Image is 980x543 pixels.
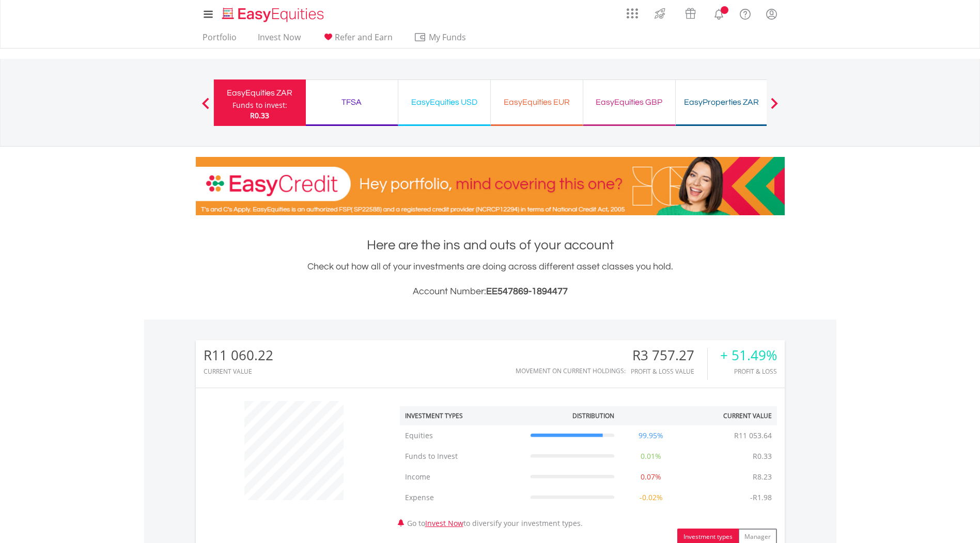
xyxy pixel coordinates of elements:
a: Home page [218,3,328,23]
td: R11 053.64 [729,425,777,446]
td: 0.07% [619,467,682,487]
div: R11 060.22 [204,348,273,363]
div: R3 757.27 [631,348,707,363]
img: grid-menu-icon.svg [627,8,638,19]
button: Next [764,103,785,113]
span: R0.33 [250,110,269,120]
span: Refer and Earn [335,31,393,43]
img: vouchers-v2.svg [682,5,699,22]
div: + 51.49% [720,348,777,363]
a: Invest Now [425,518,463,528]
img: EasyEquities_Logo.png [220,6,328,23]
button: Previous [195,103,216,113]
td: 99.95% [619,425,682,446]
a: Vouchers [675,3,706,22]
h1: Here are the ins and outs of your account [196,236,785,254]
td: 0.01% [619,446,682,467]
div: Distribution [572,411,614,420]
div: EasyEquities GBP [589,95,669,109]
div: Profit & Loss [720,368,777,375]
a: My Profile [758,3,785,25]
div: Funds to invest: [232,100,287,110]
td: Income [400,467,525,487]
span: My Funds [414,30,481,44]
a: AppsGrid [620,3,645,19]
a: Portfolio [198,32,241,48]
div: EasyEquities EUR [497,95,577,109]
a: Refer and Earn [318,32,397,48]
td: R0.33 [748,446,777,467]
td: Equities [400,425,525,446]
div: EasyEquities USD [405,95,484,109]
div: Movement on Current Holdings: [516,368,626,374]
div: EasyEquities ZAR [220,86,300,100]
th: Current Value [682,406,777,425]
td: -0.02% [619,487,682,508]
a: Notifications [706,3,732,23]
a: FAQ's and Support [732,3,758,23]
td: Funds to Invest [400,446,525,467]
h3: Account Number: [196,284,785,299]
div: TFSA [312,95,392,109]
div: CURRENT VALUE [204,368,273,375]
td: Expense [400,487,525,508]
td: -R1.98 [745,487,777,508]
span: EE547869-1894477 [486,286,568,296]
div: Check out how all of your investments are doing across different asset classes you hold. [196,260,785,299]
img: EasyCredit Promotion Banner [196,157,785,215]
th: Investment Types [400,406,525,425]
div: Profit & Loss Value [631,368,707,375]
img: thrive-v2.svg [651,5,668,22]
a: Invest Now [254,32,305,48]
td: R8.23 [748,467,777,487]
div: EasyProperties ZAR [682,95,761,109]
